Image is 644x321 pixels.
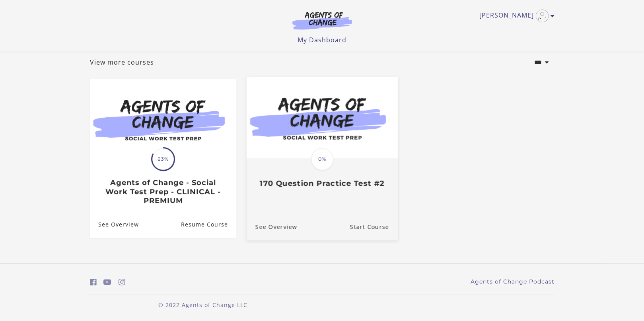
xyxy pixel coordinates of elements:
[311,148,333,170] span: 0%
[90,211,139,237] a: Agents of Change - Social Work Test Prep - CLINICAL - PREMIUM: See Overview
[255,179,389,188] h3: 170 Question Practice Test #2
[298,35,346,44] a: My Dashboard
[119,276,125,288] a: https://www.instagram.com/agentsofchangeprep/ (Open in a new window)
[90,57,154,67] a: View more courses
[103,276,111,288] a: https://www.youtube.com/c/AgentsofChangeTestPrepbyMeaganMitchell (Open in a new window)
[103,278,111,286] i: https://www.youtube.com/c/AgentsofChangeTestPrepbyMeaganMitchell (Open in a new window)
[350,213,397,240] a: 170 Question Practice Test #2: Resume Course
[90,301,316,309] p: © 2022 Agents of Change LLC
[90,278,97,286] i: https://www.facebook.com/groups/aswbtestprep (Open in a new window)
[152,148,174,170] span: 83%
[181,211,236,237] a: Agents of Change - Social Work Test Prep - CLINICAL - PREMIUM: Resume Course
[246,213,297,240] a: 170 Question Practice Test #2: See Overview
[284,11,360,30] img: Agents of Change Logo
[119,278,125,286] i: https://www.instagram.com/agentsofchangeprep/ (Open in a new window)
[98,178,228,205] h3: Agents of Change - Social Work Test Prep - CLINICAL - PREMIUM
[479,10,551,22] a: Toggle menu
[90,276,97,288] a: https://www.facebook.com/groups/aswbtestprep (Open in a new window)
[471,278,555,286] a: Agents of Change Podcast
